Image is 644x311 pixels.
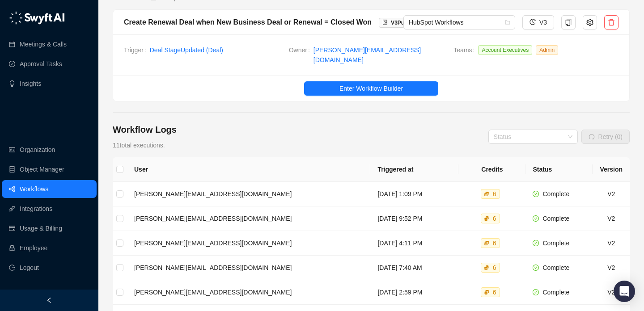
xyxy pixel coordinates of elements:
div: 6 [491,239,498,248]
span: Admin [536,45,558,55]
span: copy [565,19,572,26]
a: [PERSON_NAME][EMAIL_ADDRESS][DOMAIN_NAME] [314,45,447,65]
span: Owner [289,45,314,65]
div: Create Renewal Deal when New Business Deal or Renewal = Closed Won [124,17,372,28]
button: Enter Workflow Builder [304,81,438,96]
div: 6 [491,214,498,223]
a: Workflows [20,180,48,198]
button: V3 [522,15,554,29]
a: Organization [20,141,55,159]
span: Teams [453,45,478,59]
a: Approval Tasks [20,55,62,73]
span: history [530,19,536,25]
td: [PERSON_NAME][EMAIL_ADDRESS][DOMAIN_NAME] [127,256,370,280]
span: check-circle [533,240,539,246]
th: Credits [458,157,525,182]
span: Complete [542,215,569,222]
a: Usage & Billing [20,219,62,237]
th: User [127,157,370,182]
th: Status [525,157,593,182]
span: check-circle [533,265,539,271]
img: logo-05li4sbe.png [9,11,65,25]
td: [PERSON_NAME][EMAIL_ADDRESS][DOMAIN_NAME] [127,182,370,206]
span: setting [586,19,593,26]
a: Employee [20,239,47,257]
td: [PERSON_NAME][EMAIL_ADDRESS][DOMAIN_NAME] [127,280,370,305]
span: Account Executives [478,45,532,55]
span: V3 [539,17,547,27]
td: [DATE] 7:40 AM [370,256,458,280]
a: Insights [20,75,41,92]
span: Trigger [124,45,150,55]
td: V2 [593,231,630,256]
td: V2 [593,280,630,305]
td: [DATE] 9:52 PM [370,206,458,231]
span: Complete [542,264,569,271]
div: 6 [491,189,498,198]
span: Complete [542,240,569,247]
a: Deal StageUpdated (Deal) [150,46,223,54]
td: [DATE] 2:59 PM [370,280,458,305]
a: Object Manager [20,160,64,178]
a: Meetings & Calls [20,35,67,53]
th: Version [593,157,630,182]
span: check-circle [533,289,539,295]
h4: Workflow Logs [113,123,177,136]
a: Enter Workflow Builder [113,81,629,96]
span: delete [608,19,615,26]
td: [DATE] 1:09 PM [370,182,458,206]
td: V2 [593,182,630,206]
td: [PERSON_NAME][EMAIL_ADDRESS][DOMAIN_NAME] [127,231,370,256]
button: Retry (0) [581,130,630,144]
span: Complete [542,190,569,198]
div: Open Intercom Messenger [614,281,635,302]
span: Logout [20,259,39,277]
span: V 3 Published [391,20,423,26]
span: check-circle [533,215,539,222]
span: left [46,297,52,303]
span: file-done [382,20,388,25]
div: 6 [491,288,498,297]
td: V2 [593,256,630,280]
td: [PERSON_NAME][EMAIL_ADDRESS][DOMAIN_NAME] [127,206,370,231]
span: HubSpot Workflows [409,16,510,29]
span: logout [9,265,15,271]
span: Complete [542,289,569,296]
div: 6 [491,263,498,272]
a: Integrations [20,200,52,218]
span: 11 total executions. [113,142,165,149]
td: [DATE] 4:11 PM [370,231,458,256]
span: Enter Workflow Builder [339,84,403,93]
td: V2 [593,206,630,231]
span: check-circle [533,191,539,197]
th: Triggered at [370,157,458,182]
